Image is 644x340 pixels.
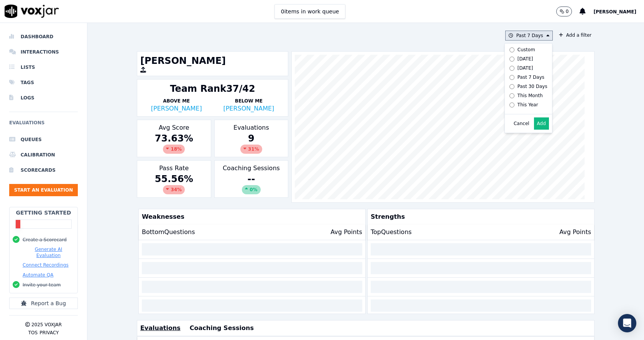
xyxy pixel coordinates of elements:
p: Top Questions [371,228,412,237]
div: [DATE] [517,65,533,71]
div: -- [218,173,285,194]
div: Team Rank 37/42 [170,83,255,95]
p: Avg Points [559,228,591,237]
div: 55.56 % [140,173,208,194]
button: Generate AI Evaluation [23,246,74,259]
div: 34 % [163,185,185,194]
a: Lists [9,60,78,75]
button: 0 [556,7,580,16]
h6: Evaluations [9,118,78,132]
input: This Month [509,93,514,98]
div: Past 30 Days [517,83,547,89]
input: Past 7 Days [509,75,514,80]
span: [PERSON_NAME] [593,9,636,15]
input: [DATE] [509,66,514,71]
div: Avg Score [137,120,211,157]
input: Custom [509,47,514,52]
p: 2025 Voxjar [31,322,62,328]
a: Interactions [9,44,78,60]
h2: Getting Started [16,209,71,216]
a: Scorecards [9,163,78,178]
div: 73.63 % [140,132,208,154]
a: [PERSON_NAME] [151,105,202,112]
button: Cancel [514,120,529,127]
button: Connect Recordings [23,262,69,268]
button: 0items in work queue [274,4,346,19]
div: [DATE] [517,56,533,62]
a: Queues [9,132,78,147]
div: 0% [242,185,260,194]
img: voxjar logo [5,5,59,18]
div: 9 [218,132,285,154]
p: Strengths [368,209,591,224]
button: Past 7 Days Custom [DATE] [DATE] Past 7 Days Past 30 Days This Month This Year Cancel Add [505,31,553,41]
div: Past 7 Days [517,74,544,80]
button: Add a filter [556,31,595,40]
p: Below Me [213,98,285,104]
div: 18 % [163,145,185,154]
a: Logs [9,90,78,106]
a: [PERSON_NAME] [223,105,274,112]
div: This Month [517,93,543,99]
button: Create a Scorecard [23,237,67,243]
button: Automate QA [23,272,53,278]
p: Bottom Questions [142,228,195,237]
button: Coaching Sessions [190,324,254,333]
p: Weaknesses [139,209,362,224]
button: TOS [28,330,38,336]
button: 0 [556,7,572,16]
input: [DATE] [509,57,514,62]
div: This Year [517,102,538,108]
div: Pass Rate [137,160,211,198]
button: Add [534,117,549,130]
div: Open Intercom Messenger [618,314,636,332]
div: Evaluations [214,120,289,157]
p: Above Me [140,98,213,104]
input: Past 30 Days [509,84,514,89]
p: Avg Points [330,228,362,237]
div: 31 % [240,145,262,154]
input: This Year [509,102,514,107]
button: Invite your team [23,282,61,288]
button: Evaluations [140,324,181,333]
div: Coaching Sessions [214,160,289,198]
div: Custom [517,47,535,53]
a: Dashboard [9,29,78,44]
button: [PERSON_NAME] [593,7,644,16]
button: Privacy [39,330,59,336]
p: 0 [566,8,569,15]
a: Calibration [9,147,78,163]
button: Report a Bug [9,298,78,309]
button: Start an Evaluation [9,184,78,196]
h1: [PERSON_NAME] [140,55,285,67]
a: Tags [9,75,78,90]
